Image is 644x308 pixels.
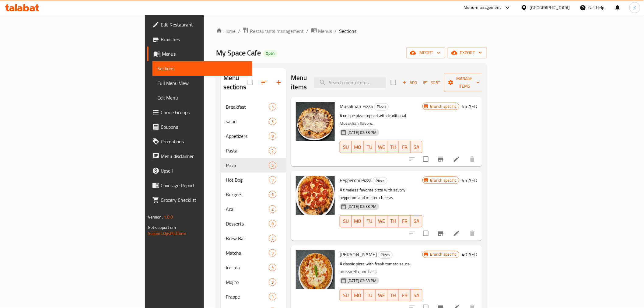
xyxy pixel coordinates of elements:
[401,291,408,300] span: FR
[152,90,252,105] a: Edit Menu
[161,152,247,160] span: Menu disclaimer
[453,230,460,237] a: Edit menu item
[147,17,252,32] a: Edit Restaurant
[269,236,276,241] span: 2
[406,47,445,58] button: import
[269,293,276,300] div: items
[400,78,419,87] span: Add item
[221,143,286,158] div: Pasta2
[462,102,477,110] h6: 55 AED
[401,79,418,86] span: Add
[387,215,399,227] button: TH
[399,215,411,227] button: FR
[340,260,422,275] p: A classic pizza with fresh tomato sauce, mozzarella, and basil.
[269,148,276,154] span: 2
[428,103,459,109] span: Branch specific
[152,76,252,90] a: Full Menu View
[148,229,187,237] a: Support.OpsPlatform
[269,118,276,125] div: items
[366,143,373,152] span: TU
[161,196,247,204] span: Grocery Checklist
[364,215,376,227] button: TU
[453,49,482,57] span: export
[401,217,408,226] span: FR
[269,191,276,198] div: items
[257,75,271,90] span: Sort sections
[226,205,269,213] span: Acai
[433,226,448,241] button: Branch-specific-item
[345,278,379,284] span: [DATE] 02:33 PM
[378,143,385,152] span: WE
[269,264,276,271] div: items
[221,187,286,202] div: Burgers6
[345,204,379,209] span: [DATE] 02:33 PM
[428,177,459,183] span: Branch specific
[226,235,269,242] span: Brew Bar
[269,249,276,257] div: items
[354,217,362,226] span: MO
[387,289,399,301] button: TH
[376,215,387,227] button: WE
[226,118,269,125] span: salad
[269,294,276,300] span: 3
[226,293,269,300] span: Frappe
[221,129,286,143] div: Appetizers8
[366,291,373,300] span: TU
[378,251,392,258] span: Pizza
[221,202,286,216] div: Acai2
[226,176,269,184] span: Hot Dog
[423,79,440,86] span: Sort
[269,250,276,256] span: 3
[221,231,286,246] div: Brew Bar2
[226,249,269,257] span: Matcha
[291,73,307,92] h2: Menu items
[226,220,269,227] span: Desserts
[340,215,352,227] button: SU
[147,178,252,193] a: Coverage Report
[366,217,373,226] span: TU
[147,163,252,178] a: Upsell
[269,119,276,124] span: 3
[340,102,373,111] span: Musakhan Pizza
[318,27,332,35] span: Menus
[164,213,173,221] span: 1.0.0
[400,78,419,87] button: Add
[147,120,252,134] a: Coupons
[269,103,276,110] div: items
[399,289,411,301] button: FR
[161,109,247,116] span: Choice Groups
[226,103,269,110] span: Breakfast
[157,65,247,72] span: Sections
[374,103,388,110] span: Pizza
[226,162,269,169] span: Pizza
[530,4,570,11] div: [GEOGRAPHIC_DATA]
[296,250,335,289] img: Margherita Pizza
[390,217,397,226] span: TH
[269,147,276,154] div: items
[226,278,269,286] div: Mojito
[340,250,377,259] span: [PERSON_NAME]
[465,226,480,241] button: delete
[216,46,261,60] span: My Space Cafe
[147,193,252,207] a: Grocery Checklist
[352,141,364,153] button: MO
[296,176,335,215] img: Pepperoni Pizza
[221,216,286,231] div: Desserts8
[221,100,286,114] div: Breakfast5
[373,177,387,184] div: Pizza
[340,289,352,301] button: SU
[269,279,276,285] span: 9
[378,251,393,259] div: Pizza
[376,141,387,153] button: WE
[352,215,364,227] button: MO
[147,149,252,163] a: Menu disclaimer
[342,217,349,226] span: SU
[411,141,422,153] button: SA
[162,50,247,58] span: Menus
[354,143,362,152] span: MO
